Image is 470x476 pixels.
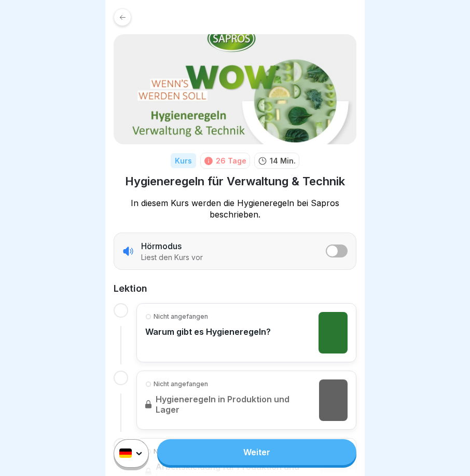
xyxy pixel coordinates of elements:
[114,34,356,144] img: qyq0a2416wu59rzz6gvkqk6n.png
[141,253,203,262] p: Liest den Kurs vor
[171,153,196,168] div: Kurs
[326,244,348,257] button: listener mode
[145,327,271,337] p: Warum gibt es Hygieneregeln?
[119,449,132,458] img: de.svg
[216,155,246,166] div: 26 Tage
[125,174,345,189] h1: Hygieneregeln für Verwaltung & Technik
[157,439,356,465] a: Weiter
[114,197,356,220] p: In diesem Kurs werden die Hygieneregeln bei Sapros beschrieben.
[145,312,348,353] a: Nicht angefangenWarum gibt es Hygieneregeln?
[114,282,356,295] h2: Lektion
[270,155,296,166] p: 14 Min.
[319,312,348,353] img: lvxmzp5cs4l2w3mjkwgkqcqi.png
[154,312,208,321] p: Nicht angefangen
[141,240,182,252] p: Hörmodus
